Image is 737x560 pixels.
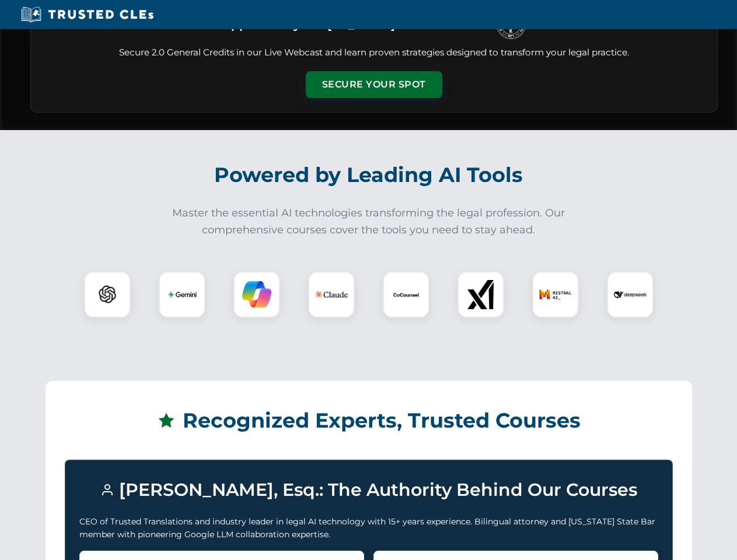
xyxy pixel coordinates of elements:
[18,6,157,23] img: Trusted CLEs
[614,278,647,311] img: DeepSeek Logo
[84,271,131,318] div: ChatGPT
[79,515,658,541] p: CEO of Trusted Translations and industry leader in legal AI technology with 15+ years experience....
[532,271,579,318] div: Mistral AI
[457,271,504,318] div: xAI
[315,278,348,311] img: Claude Logo
[90,278,124,311] img: ChatGPT Logo
[607,271,654,318] div: DeepSeek
[159,271,205,318] div: Gemini
[539,278,572,311] img: Mistral AI Logo
[167,280,197,309] img: Gemini Logo
[306,71,442,98] button: Secure Your Spot
[308,271,355,318] div: Claude
[466,280,495,309] img: xAI Logo
[45,46,703,60] p: Secure 2.0 General Credits in our Live Webcast and learn proven strategies designed to transform ...
[392,280,421,309] img: CoCounsel Logo
[383,271,429,318] div: CoCounsel
[46,155,692,195] h2: Powered by Leading AI Tools
[79,474,658,506] h3: [PERSON_NAME], Esq.: The Authority Behind Our Courses
[165,205,573,239] p: Master the essential AI technologies transforming the legal profession. Our comprehensive courses...
[233,271,280,318] div: Copilot
[242,280,271,309] img: Copilot Logo
[65,400,673,441] h2: Recognized Experts, Trusted Courses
